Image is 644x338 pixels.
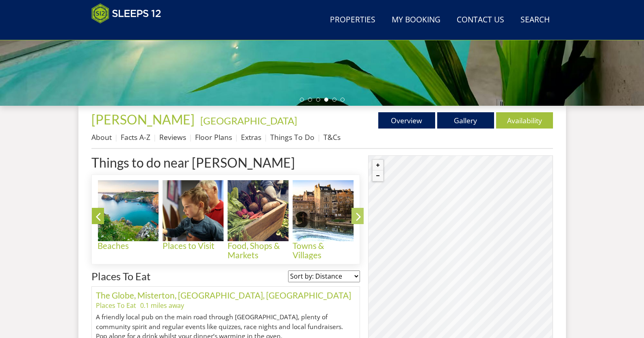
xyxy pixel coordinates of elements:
a: Places To Eat [91,270,151,282]
a: Beaches [98,180,163,251]
a: The Globe, Misterton, [GEOGRAPHIC_DATA], [GEOGRAPHIC_DATA] [96,290,351,300]
a: Floor Plans [195,132,232,142]
img: Places to Visit [163,180,223,241]
li: 0.1 miles away [140,301,184,310]
a: [PERSON_NAME] [91,111,197,127]
a: Facts A-Z [121,132,150,142]
img: Towns & Villages [293,180,353,241]
span: - [197,115,297,126]
a: Reviews [159,132,186,142]
a: Availability [496,112,553,129]
a: T&Cs [323,132,340,142]
a: Towns & Villages [293,180,358,260]
a: Contact Us [453,11,507,29]
h4: Golf [358,241,418,251]
a: Search [517,11,553,29]
a: Properties [327,11,379,29]
a: My Booking [388,11,444,29]
a: Overview [378,112,435,129]
h4: Food, Shops & Markets [228,241,288,260]
h4: Places to Visit [163,241,223,251]
a: Places to Visit [163,180,228,251]
img: Sleeps 12 [91,3,161,24]
button: Zoom out [373,170,383,181]
h4: Beaches [98,241,158,251]
a: [GEOGRAPHIC_DATA] [200,115,297,126]
img: Golf [358,180,418,241]
img: Beaches [98,180,158,241]
span: [PERSON_NAME] [91,111,195,127]
h1: Things to do near [PERSON_NAME] [91,155,360,170]
button: Zoom in [373,160,383,170]
h4: Towns & Villages [293,241,353,260]
a: Places To Eat [96,301,136,310]
a: Food, Shops & Markets [228,180,293,260]
a: Extras [241,132,261,142]
a: About [91,132,112,142]
a: Golf [358,180,423,251]
a: Gallery [437,112,494,129]
iframe: Customer reviews powered by Trustpilot [87,28,173,35]
a: Things To Do [270,132,314,142]
img: Food, Shops & Markets [228,180,288,241]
